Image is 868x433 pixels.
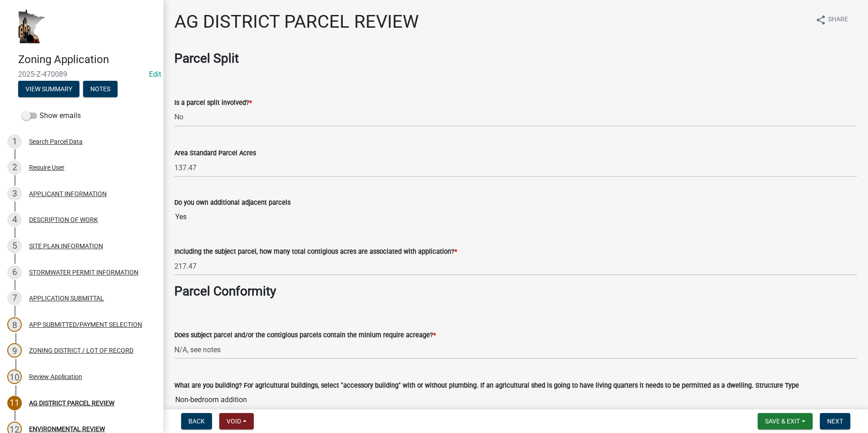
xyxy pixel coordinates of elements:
div: 3 [7,187,22,201]
div: 5 [7,239,22,253]
div: STORMWATER PERMIT INFORMATION [29,269,138,276]
button: Next [820,413,850,429]
label: Do you own additional adjacent parcels [174,200,291,206]
div: APPLICANT INFORMATION [29,191,107,197]
div: AG DISTRICT PARCEL REVIEW [29,400,114,406]
strong: Parcel Split [174,51,239,66]
div: Review Application [29,374,82,380]
span: Save & Exit [765,418,800,425]
div: APP SUBMITTED/PAYMENT SELECTION [29,321,142,328]
span: Next [827,418,843,425]
span: Void [227,418,241,425]
label: Does subject parcel and/or the contigious parcels contain the minium require acreage? [174,332,436,339]
button: Void [219,413,254,429]
div: ENVIRONMENTAL REVIEW [29,426,105,432]
label: Including the subject parcel, how many total contigious acres are associated with application? [174,249,457,255]
div: 10 [7,369,22,384]
wm-modal-confirm: Notes [83,86,118,93]
h4: Zoning Application [18,53,156,66]
strong: Parcel Conformity [174,284,276,299]
div: ZONING DISTRICT / LOT OF RECORD [29,347,133,354]
span: 2025-Z-470089 [18,70,145,79]
button: View Summary [18,81,79,97]
div: 11 [7,396,22,410]
div: DESCRIPTION OF WORK [29,216,98,223]
label: Area Standard Parcel Acres [174,150,256,157]
div: 1 [7,134,22,149]
i: share [815,15,826,25]
div: 8 [7,317,22,332]
a: Edit [149,70,161,79]
div: APPLICATION SUBMITTAL [29,295,104,301]
h1: AG DISTRICT PARCEL REVIEW [174,11,419,33]
span: Back [188,418,205,425]
button: Back [181,413,212,429]
div: 4 [7,212,22,227]
button: shareShare [808,11,855,29]
div: 2 [7,160,22,175]
button: Notes [83,81,118,97]
span: Share [828,15,848,25]
label: What are you building? For agricultural buildings, select "accessory building" with or without pl... [174,383,799,389]
div: 7 [7,291,22,305]
wm-modal-confirm: Edit Application Number [149,70,161,79]
div: 9 [7,343,22,358]
wm-modal-confirm: Summary [18,86,79,93]
div: 6 [7,265,22,280]
label: Is a parcel split involved? [174,100,252,106]
button: Save & Exit [758,413,813,429]
label: Show emails [22,110,81,121]
div: SITE PLAN INFORMATION [29,243,103,249]
div: Search Parcel Data [29,138,83,145]
img: Houston County, Minnesota [18,10,45,44]
div: Require User [29,164,64,171]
